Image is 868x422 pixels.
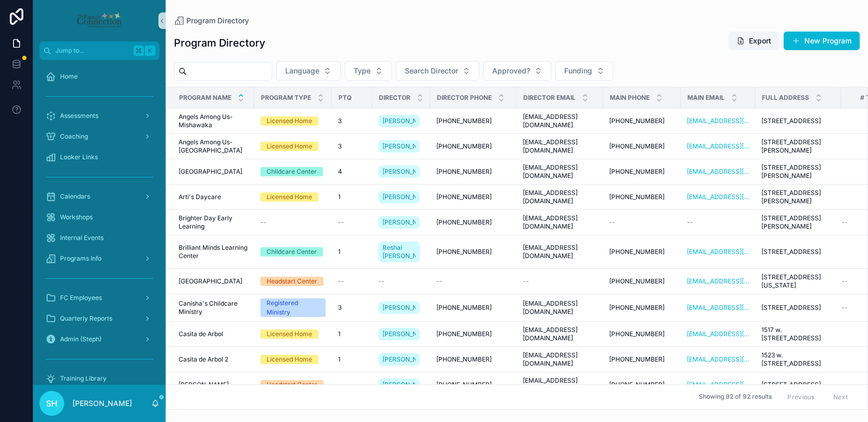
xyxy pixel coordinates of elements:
span: [PHONE_NUMBER] [436,168,492,176]
a: [PERSON_NAME] [378,191,420,203]
a: 1 [338,330,366,338]
a: [STREET_ADDRESS] [761,304,835,312]
a: [GEOGRAPHIC_DATA] [179,277,248,285]
a: -- [338,381,366,389]
a: Admin (Steph) [39,330,159,349]
a: [PERSON_NAME] [378,328,420,340]
span: Jump to... [55,47,129,55]
span: [PHONE_NUMBER] [436,117,492,125]
span: Angels Among Us-Mishawaka [179,113,248,129]
span: Director Email [523,94,576,102]
a: [PERSON_NAME] [378,376,424,393]
span: [PHONE_NUMBER] [609,381,665,389]
a: [STREET_ADDRESS][US_STATE] [761,273,835,290]
a: [PHONE_NUMBER] [609,168,674,176]
span: Search Director [405,66,458,76]
span: [PERSON_NAME] [382,381,416,389]
a: Casita de Arbol 2 [179,355,248,364]
a: 1 [338,355,366,364]
span: Director Phone [437,94,492,102]
span: [EMAIL_ADDRESS][DOMAIN_NAME] [523,163,597,180]
span: Main Email [687,94,725,102]
span: Calendars [60,192,90,201]
a: Calendars [39,187,159,206]
span: Funding [564,66,592,76]
span: [PHONE_NUMBER] [609,330,665,338]
span: -- [436,277,443,285]
span: -- [609,218,615,227]
a: [EMAIL_ADDRESS][DOMAIN_NAME] [523,326,597,342]
span: Casita de Arbol 2 [179,355,228,364]
a: [EMAIL_ADDRESS][DOMAIN_NAME] [687,330,749,338]
a: [EMAIL_ADDRESS][DOMAIN_NAME] [523,113,597,129]
a: [PHONE_NUMBER] [609,248,674,256]
span: -- [523,277,529,285]
button: Select Button [483,61,551,81]
span: Type [354,66,371,76]
a: [EMAIL_ADDRESS][DOMAIN_NAME] [687,248,749,256]
a: [EMAIL_ADDRESS][DOMAIN_NAME] [687,142,749,150]
span: -- [378,277,385,285]
a: [PHONE_NUMBER] [436,248,510,256]
div: Licensed Home [267,329,312,339]
a: Canisha's Childcare Ministry [179,299,248,316]
span: -- [338,277,344,285]
a: [PERSON_NAME] [378,353,420,366]
span: [EMAIL_ADDRESS][DOMAIN_NAME] [523,299,597,316]
button: New Program [784,32,860,50]
span: Home [60,72,78,81]
a: [STREET_ADDRESS] [761,117,835,125]
span: Showing 92 of 92 results [699,393,772,401]
span: Full Address [762,94,809,102]
a: [PHONE_NUMBER] [436,330,510,338]
span: [EMAIL_ADDRESS][DOMAIN_NAME] [523,189,597,205]
a: Childcare Center [260,167,326,176]
a: [PHONE_NUMBER] [436,381,510,389]
a: 3 [338,142,366,150]
a: Licensed Home [260,116,326,126]
a: 1517 w. [STREET_ADDRESS] [761,326,835,342]
span: FC Employees [60,294,102,302]
span: Brilliant Minds Learning Center [179,244,248,260]
span: -- [338,218,344,227]
a: [EMAIL_ADDRESS][DOMAIN_NAME] [523,138,597,155]
a: [PERSON_NAME] [378,163,424,180]
span: [PHONE_NUMBER] [609,248,665,256]
a: [PHONE_NUMBER] [609,304,674,312]
a: [PERSON_NAME] [378,379,420,391]
span: [PHONE_NUMBER] [609,193,665,201]
a: [PERSON_NAME] [378,115,420,127]
span: SH [46,397,57,410]
span: [STREET_ADDRESS] [761,117,821,125]
div: Licensed Home [267,192,312,202]
a: [STREET_ADDRESS][PERSON_NAME] [761,138,835,155]
span: [STREET_ADDRESS][PERSON_NAME] [761,189,835,205]
span: -- [687,218,693,227]
a: [EMAIL_ADDRESS][DOMAIN_NAME] [687,381,749,389]
div: Headstart Center [267,380,317,389]
a: [EMAIL_ADDRESS][DOMAIN_NAME] [523,244,597,260]
span: K [146,47,154,55]
a: [EMAIL_ADDRESS][DOMAIN_NAME] [523,351,597,368]
a: [EMAIL_ADDRESS][DOMAIN_NAME] [687,277,749,285]
a: -- [523,277,597,285]
a: -- [436,277,510,285]
a: [PERSON_NAME] [179,381,248,389]
button: Select Button [396,61,479,81]
a: [STREET_ADDRESS][PERSON_NAME] [761,214,835,231]
a: [PHONE_NUMBER] [436,218,510,227]
a: [EMAIL_ADDRESS][DOMAIN_NAME] [523,376,597,393]
a: Licensed Home [260,355,326,364]
span: [PHONE_NUMBER] [609,277,665,285]
a: [EMAIL_ADDRESS][DOMAIN_NAME] [687,117,749,125]
span: Program Type [261,94,311,102]
a: [GEOGRAPHIC_DATA] [179,168,248,176]
a: FC Employees [39,289,159,307]
span: Coaching [60,132,88,141]
span: 3 [338,117,342,125]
